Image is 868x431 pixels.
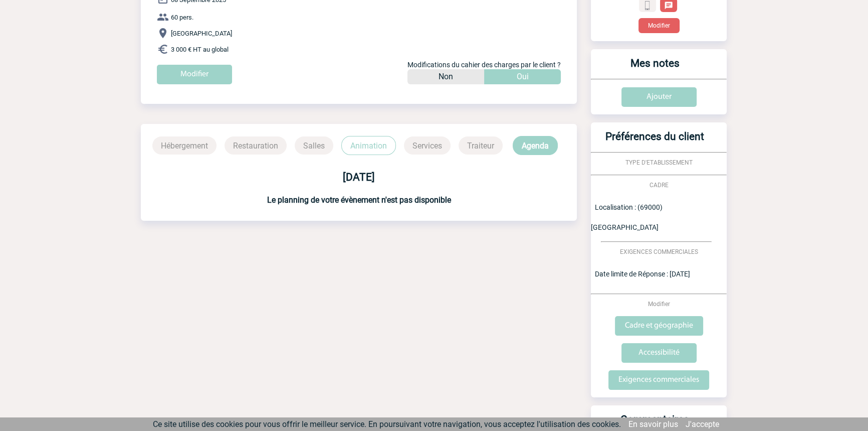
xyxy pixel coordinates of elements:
[171,46,229,53] span: 3 000 € HT au global
[513,136,558,155] p: Agenda
[171,30,232,37] span: [GEOGRAPHIC_DATA]
[638,18,680,33] button: Modifier
[153,419,621,429] span: Ce site utilise des cookies pour vous offrir le meilleur service. En poursuivant votre navigation...
[608,370,709,390] input: Exigences commerciales
[225,136,287,155] p: Restauration
[591,203,663,231] span: Localisation : (69000) [GEOGRAPHIC_DATA]
[595,130,715,152] h3: Préférences du client
[517,69,529,84] p: Oui
[407,61,561,69] span: Modifications du cahier des charges par le client ?
[141,195,577,205] h3: Le planning de votre évènement n'est pas disponible
[615,316,703,336] input: Cadre et géographie
[152,136,216,155] p: Hébergement
[341,136,396,155] p: Animation
[620,248,698,255] span: EXIGENCES COMMERCIALES
[643,1,652,10] img: portable.png
[295,136,333,155] p: Salles
[649,182,669,189] span: CADRE
[625,159,693,166] span: TYPE D'ETABLISSEMENT
[686,419,719,429] a: J'accepte
[459,136,503,155] p: Traiteur
[595,270,690,278] span: Date limite de Réponse : [DATE]
[157,65,232,84] input: Modifier
[343,171,375,183] b: [DATE]
[648,301,670,308] span: Modifier
[621,87,697,107] input: Ajouter
[171,14,193,21] span: 60 pers.
[621,343,697,363] input: Accessibilité
[404,136,451,155] p: Services
[595,57,715,79] h3: Mes notes
[439,69,453,84] p: Non
[628,419,678,429] a: En savoir plus
[664,1,673,10] img: chat-24-px-w.png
